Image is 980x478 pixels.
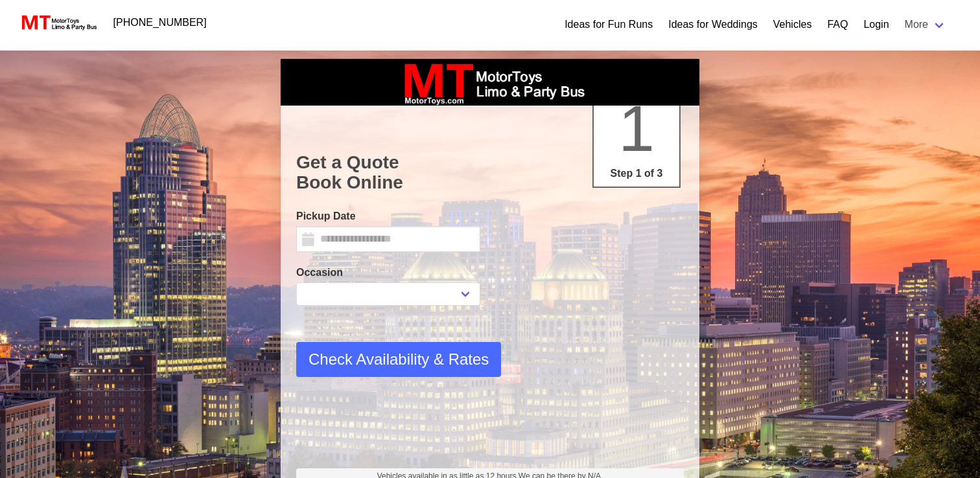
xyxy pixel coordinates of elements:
[565,17,653,32] a: Ideas for Fun Runs
[897,12,954,38] a: More
[393,59,587,106] img: box_logo_brand.jpeg
[18,14,98,32] img: MotorToys Logo
[106,10,215,36] a: [PHONE_NUMBER]
[296,152,684,193] h1: Get a Quote Book Online
[309,348,489,371] span: Check Availability & Rates
[827,17,848,32] a: FAQ
[668,17,758,32] a: Ideas for Weddings
[773,17,812,32] a: Vehicles
[599,166,674,181] p: Step 1 of 3
[863,17,889,32] a: Login
[296,265,480,280] label: Occasion
[296,209,480,224] label: Pickup Date
[296,342,501,377] button: Check Availability & Rates
[618,92,655,165] span: 1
